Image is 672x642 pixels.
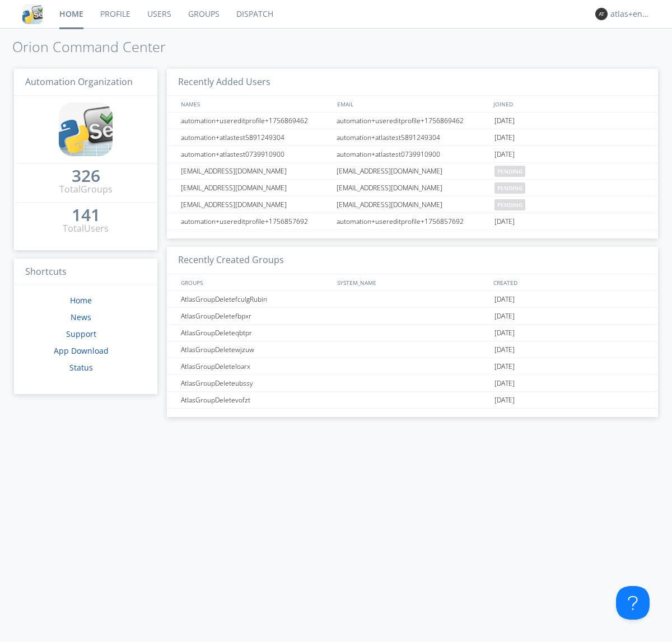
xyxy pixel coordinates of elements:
[178,196,333,213] div: [EMAIL_ADDRESS][DOMAIN_NAME]
[167,69,658,96] h3: Recently Added Users
[494,113,515,129] span: [DATE]
[167,341,658,358] a: AtlasGroupDeletewjzuw[DATE]
[178,113,333,129] div: automation+usereditprofile+1756869462
[178,180,333,196] div: [EMAIL_ADDRESS][DOMAIN_NAME]
[334,129,492,146] div: automation+atlastest5891249304
[167,308,658,325] a: AtlasGroupDeletefbpxr[DATE]
[178,375,333,391] div: AtlasGroupDeleteubssy
[178,213,333,229] div: automation+usereditprofile+1756857692
[494,213,515,230] span: [DATE]
[178,392,333,408] div: AtlasGroupDeletevofzt
[167,291,658,308] a: AtlasGroupDeletefculgRubin[DATE]
[167,180,658,196] a: [EMAIL_ADDRESS][DOMAIN_NAME][EMAIL_ADDRESS][DOMAIN_NAME]pending
[167,375,658,392] a: AtlasGroupDeleteubssy[DATE]
[334,274,491,290] div: SYSTEM_NAME
[25,76,133,88] span: Automation Organization
[494,166,525,177] span: pending
[494,199,525,210] span: pending
[610,8,652,20] div: atlas+english0001
[334,180,492,196] div: [EMAIL_ADDRESS][DOMAIN_NAME]
[178,308,333,324] div: AtlasGroupDeletefbpxr
[167,247,658,274] h3: Recently Created Groups
[59,102,113,156] img: cddb5a64eb264b2086981ab96f4c1ba7
[334,146,492,162] div: automation+atlastest0739910900
[178,274,332,290] div: GROUPS
[167,213,658,230] a: automation+usereditprofile+1756857692automation+usereditprofile+1756857692[DATE]
[66,329,96,339] a: Support
[494,325,515,341] span: [DATE]
[167,146,658,163] a: automation+atlastest0739910900automation+atlastest0739910900[DATE]
[334,213,492,229] div: automation+usereditprofile+1756857692
[494,146,515,163] span: [DATE]
[494,358,515,375] span: [DATE]
[494,308,515,325] span: [DATE]
[494,341,515,358] span: [DATE]
[54,345,109,356] a: App Download
[178,129,333,146] div: automation+atlastest5891249304
[71,312,91,322] a: News
[491,274,647,290] div: CREATED
[72,170,100,183] a: 326
[178,146,333,162] div: automation+atlastest0739910900
[63,222,109,235] div: Total Users
[334,196,492,213] div: [EMAIL_ADDRESS][DOMAIN_NAME]
[167,358,658,375] a: AtlasGroupDeleteloarx[DATE]
[178,96,332,112] div: NAMES
[494,291,515,308] span: [DATE]
[167,325,658,341] a: AtlasGroupDeleteqbtpr[DATE]
[595,8,608,20] img: 373638.png
[178,163,333,179] div: [EMAIL_ADDRESS][DOMAIN_NAME]
[178,341,333,358] div: AtlasGroupDeletewjzuw
[14,259,157,286] h3: Shortcuts
[70,295,92,306] a: Home
[178,358,333,374] div: AtlasGroupDeleteloarx
[167,113,658,129] a: automation+usereditprofile+1756869462automation+usereditprofile+1756869462[DATE]
[494,392,515,409] span: [DATE]
[178,291,333,307] div: AtlasGroupDeletefculgRubin
[494,375,515,392] span: [DATE]
[334,163,492,179] div: [EMAIL_ADDRESS][DOMAIN_NAME]
[494,129,515,146] span: [DATE]
[69,362,93,373] a: Status
[167,392,658,409] a: AtlasGroupDeletevofzt[DATE]
[167,196,658,213] a: [EMAIL_ADDRESS][DOMAIN_NAME][EMAIL_ADDRESS][DOMAIN_NAME]pending
[22,4,43,24] img: cddb5a64eb264b2086981ab96f4c1ba7
[167,129,658,146] a: automation+atlastest5891249304automation+atlastest5891249304[DATE]
[167,163,658,180] a: [EMAIL_ADDRESS][DOMAIN_NAME][EMAIL_ADDRESS][DOMAIN_NAME]pending
[72,170,100,181] div: 326
[72,209,100,221] div: 141
[178,325,333,341] div: AtlasGroupDeleteqbtpr
[72,209,100,222] a: 141
[616,586,650,620] iframe: Toggle Customer Support
[334,113,492,129] div: automation+usereditprofile+1756869462
[491,96,647,112] div: JOINED
[59,183,113,196] div: Total Groups
[334,96,491,112] div: EMAIL
[494,182,525,194] span: pending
